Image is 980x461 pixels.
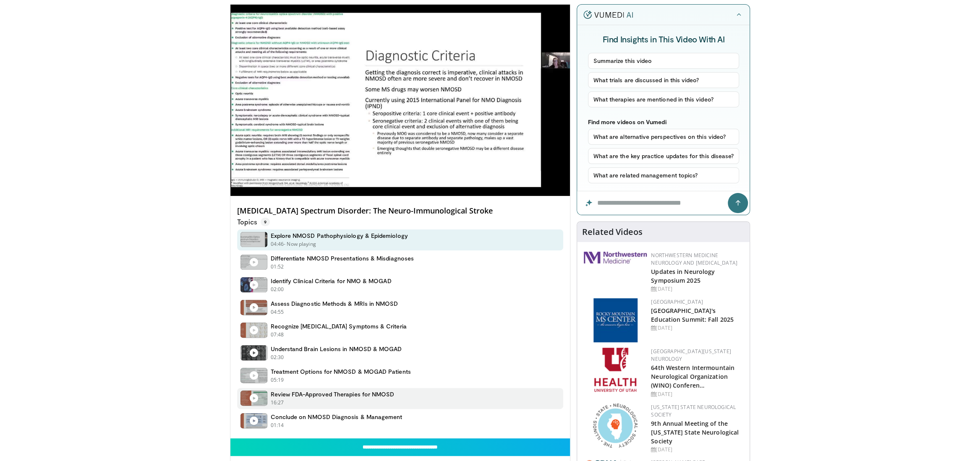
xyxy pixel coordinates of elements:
[230,5,570,196] video-js: Video Player
[271,240,284,248] p: 04:46
[271,376,284,384] p: 05:19
[583,10,633,19] img: vumedi-ai-logo.v2.svg
[582,227,643,237] h4: Related Videos
[588,72,740,88] button: What trials are discussed in this video?
[284,240,316,248] p: - Now playing
[651,268,715,284] a: Updates in Neurology Symposium 2025
[271,345,402,353] h4: Understand Brain Lesions in NMOSD & MOGAD
[237,218,270,226] p: Topics
[651,364,734,389] a: 64th Western Intermountain Neurological Organization (WINO) Conferen…
[651,324,743,332] div: [DATE]
[271,323,407,330] h4: Recognize [MEDICAL_DATA] Symptoms & Criteria
[271,255,414,262] h4: Differentiate NMOSD Presentations & Misdiagnoses
[271,354,284,361] p: 02:30
[584,252,647,263] img: 2a462fb6-9365-492a-ac79-3166a6f924d8.png.150x105_q85_autocrop_double_scale_upscale_version-0.2.jpg
[577,191,750,215] input: Question for the AI
[651,404,736,418] a: [US_STATE] State Neurological Society
[651,307,734,323] a: [GEOGRAPHIC_DATA]'s Education Summit: Fall 2025
[271,368,411,375] h4: Treatment Options for NMOSD & MOGAD Patients
[237,206,564,216] h4: [MEDICAL_DATA] Spectrum Disorder: The Neuro-Immunological Stroke
[651,391,743,398] div: [DATE]
[271,391,395,398] h4: Review FDA-Approved Therapies for NMOSD
[271,300,398,307] h4: Assess Diagnostic Methods & MRIs in NMOSD
[588,53,740,69] button: Summarize this video
[271,308,284,316] p: 04:55
[588,118,740,125] p: Find more videos on Vumedi
[588,129,740,145] button: What are alternative perspectives on this video?
[651,348,731,362] a: [GEOGRAPHIC_DATA][US_STATE] Neurology
[271,263,284,271] p: 01:52
[651,285,743,293] div: [DATE]
[588,167,740,183] button: What are related management topics?
[271,399,284,406] p: 16:27
[594,348,636,392] img: f6362829-b0a3-407d-a044-59546adfd345.png.150x105_q85_autocrop_double_scale_upscale_version-0.2.png
[593,298,638,342] img: 6b9b61f7-40d5-4025-982f-9cb3140a35cb.png.150x105_q85_autocrop_double_scale_upscale_version-0.2.jpg
[271,232,408,240] h4: Explore NMOSD Pathophysiology & Epidemiology
[271,413,402,421] h4: Conclude on NMOSD Diagnosis & Management
[588,34,740,44] h4: Find Insights in This Video With AI
[271,331,284,339] p: 07:48
[588,148,740,164] button: What are the key practice updates for this disease?
[271,277,392,285] h4: Identify Clinical Criteria for NMO & MOGAD
[271,422,284,429] p: 01:14
[271,286,284,293] p: 02:00
[588,91,740,107] button: What therapies are mentioned in this video?
[261,218,270,226] span: 9
[651,298,703,305] a: [GEOGRAPHIC_DATA]
[651,446,743,453] div: [DATE]
[651,252,737,266] a: Northwestern Medicine Neurology and [MEDICAL_DATA]
[593,404,638,448] img: 71a8b48c-8850-4916-bbdd-e2f3ccf11ef9.png.150x105_q85_autocrop_double_scale_upscale_version-0.2.png
[651,419,739,445] a: 9th Annual Meeting of the [US_STATE] State Neurological Society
